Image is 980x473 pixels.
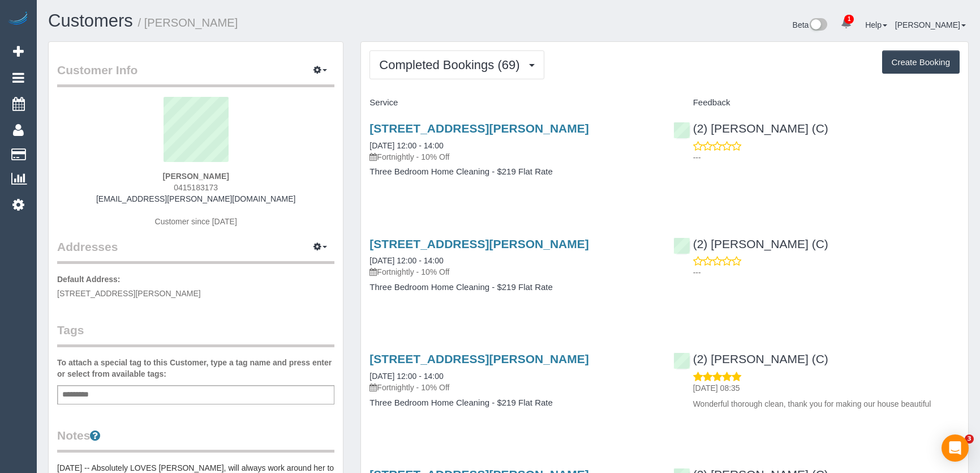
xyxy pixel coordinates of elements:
h4: Three Bedroom Home Cleaning - $219 Flat Rate [369,167,656,177]
img: New interface [809,18,827,33]
a: Beta [793,20,828,29]
p: Fortnightly - 10% Off [369,151,656,163]
p: --- [693,152,960,163]
a: Help [865,20,887,29]
a: (2) [PERSON_NAME] (C) [673,237,828,250]
span: 1 [844,15,854,24]
h4: Three Bedroom Home Cleaning - $219 Flat Rate [369,398,656,408]
label: Default Address: [57,274,121,285]
a: 1 [835,11,857,36]
span: Customer since [DATE] [155,217,237,226]
a: [STREET_ADDRESS][PERSON_NAME] [369,352,588,365]
span: 0415183173 [174,183,218,192]
small: / [PERSON_NAME] [138,16,238,29]
strong: [PERSON_NAME] [162,172,229,181]
img: Automaid Logo [7,11,29,27]
p: --- [693,267,960,278]
p: Fortnightly - 10% Off [369,266,656,278]
span: Completed Bookings (69) [379,58,525,72]
a: (2) [PERSON_NAME] (C) [673,352,828,365]
a: [PERSON_NAME] [895,20,966,29]
span: 3 [965,434,974,444]
a: [STREET_ADDRESS][PERSON_NAME] [369,237,588,250]
a: [STREET_ADDRESS][PERSON_NAME] [369,122,588,135]
h4: Service [369,98,656,108]
a: (2) [PERSON_NAME] (C) [673,122,828,135]
a: [EMAIL_ADDRESS][PERSON_NAME][DOMAIN_NAME] [96,194,295,203]
legend: Customer Info [57,62,334,87]
a: [DATE] 12:00 - 14:00 [369,256,443,265]
button: Create Booking [882,50,960,74]
h4: Feedback [673,98,960,108]
label: To attach a special tag to this Customer, type a tag name and press enter or select from availabl... [57,357,334,380]
a: [DATE] 12:00 - 14:00 [369,372,443,381]
span: [STREET_ADDRESS][PERSON_NAME] [57,289,201,298]
legend: Tags [57,322,334,347]
button: Completed Bookings (69) [369,50,544,79]
p: Fortnightly - 10% Off [369,382,656,393]
p: [DATE] 08:35 [693,382,960,394]
a: Customers [48,11,133,31]
legend: Notes [57,427,334,453]
p: Wonderful thorough clean, thank you for making our house beautiful [693,398,960,410]
div: Open Intercom Messenger [942,434,969,462]
a: [DATE] 12:00 - 14:00 [369,141,443,150]
h4: Three Bedroom Home Cleaning - $219 Flat Rate [369,283,656,292]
